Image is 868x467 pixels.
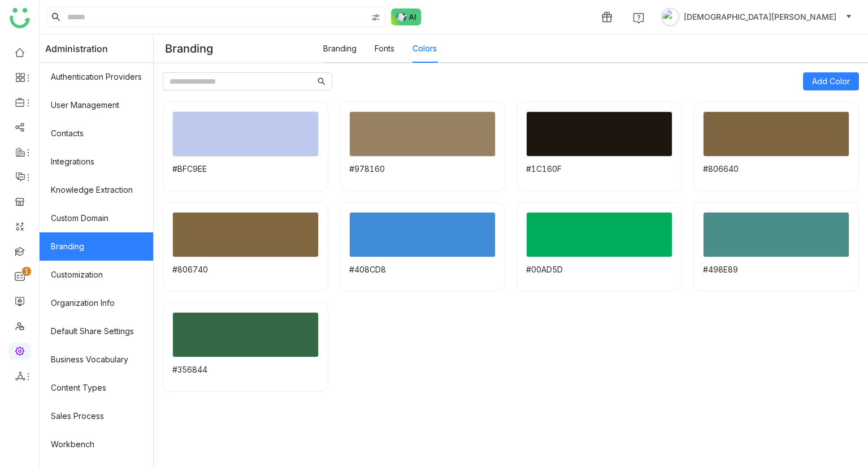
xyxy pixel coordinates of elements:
[703,163,849,175] div: #806640
[40,345,153,374] a: Business Vocabulary
[40,232,153,261] a: Branding
[526,264,672,275] div: #00AD5D
[812,75,850,88] span: Add Color
[40,289,153,317] a: Organization Info
[40,430,153,459] a: Workbench
[154,35,323,62] div: Branding
[349,264,496,275] div: #408CD8
[40,261,153,289] a: Customization
[172,264,319,275] div: #806740
[40,204,153,232] a: Custom Domain
[803,72,859,90] button: Add Color
[40,374,153,402] a: Content Types
[633,12,644,24] img: help.svg
[391,8,422,25] img: ask-buddy-normal.svg
[172,163,319,175] div: #BFC9EE
[371,13,380,22] img: search-type.svg
[349,163,496,175] div: #978160
[40,91,153,119] a: User Management
[661,8,679,26] img: avatar
[40,176,153,204] a: Knowledge Extraction
[375,44,394,53] a: Fonts
[659,8,854,26] button: [DEMOGRAPHIC_DATA][PERSON_NAME]
[684,11,836,23] span: [DEMOGRAPHIC_DATA][PERSON_NAME]
[40,119,153,148] a: Contacts
[45,34,108,63] span: Administration
[172,364,319,375] div: #356844
[413,44,437,53] a: Colors
[703,264,849,275] div: #498E89
[10,8,30,28] img: logo
[24,266,29,277] p: 1
[40,317,153,345] a: Default Share Settings
[323,44,357,53] a: Branding
[22,267,31,276] nz-badge-sup: 1
[40,63,153,91] a: Authentication Providers
[40,402,153,430] a: Sales Process
[40,148,153,176] a: Integrations
[526,163,672,175] div: #1C160F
